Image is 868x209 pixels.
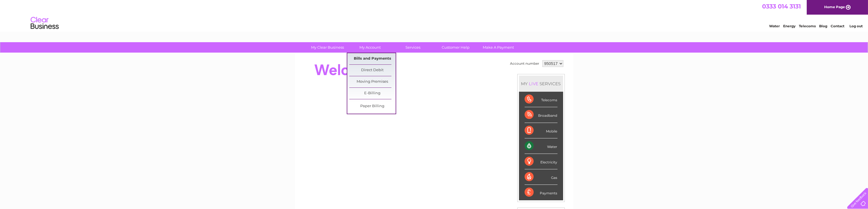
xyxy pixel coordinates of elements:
a: E-Billing [349,88,396,99]
a: Bills and Payments [349,53,396,64]
a: Make A Payment [475,42,522,53]
a: 0333 014 3131 [762,3,801,10]
a: Direct Debit [349,65,396,76]
div: Broadband [525,107,557,123]
div: Water [525,138,557,154]
a: Contact [831,24,844,28]
div: Mobile [525,123,557,138]
a: Log out [849,24,863,28]
div: LIVE [528,81,540,86]
a: Blog [819,24,827,28]
a: Services [390,42,436,53]
a: Paper Billing [349,101,396,112]
div: Gas [525,169,557,185]
a: Telecoms [799,24,816,28]
a: My Clear Business [304,42,351,53]
td: Account number [509,59,541,68]
a: Water [769,24,780,28]
a: Customer Help [432,42,479,53]
div: Clear Business is a trading name of Verastar Limited (registered in [GEOGRAPHIC_DATA] No. 3667643... [302,3,567,27]
a: My Account [347,42,393,53]
div: Electricity [525,154,557,169]
img: logo.png [30,15,59,32]
a: Energy [783,24,796,28]
div: Payments [525,185,557,200]
div: Telecoms [525,92,557,107]
a: Moving Premises [349,76,396,87]
div: MY SERVICES [519,76,563,92]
